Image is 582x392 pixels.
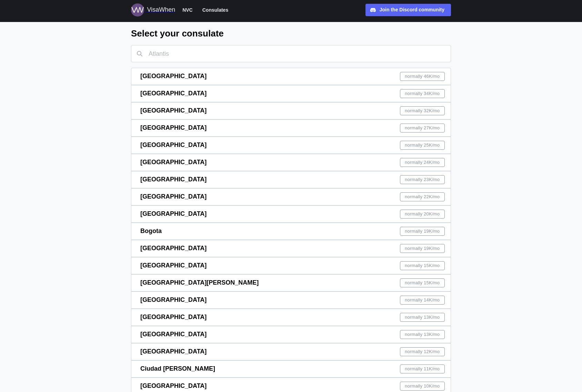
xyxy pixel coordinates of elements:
span: normally 23K /mo [405,176,440,184]
div: VisaWhen [147,5,175,15]
span: [GEOGRAPHIC_DATA] [140,296,207,303]
span: normally 20K /mo [405,210,440,218]
a: [GEOGRAPHIC_DATA]normally 27K/mo [131,119,451,137]
span: normally 13K /mo [405,313,440,321]
span: Bogota [140,227,162,234]
span: [GEOGRAPHIC_DATA] [140,73,207,80]
a: [GEOGRAPHIC_DATA]normally 34K/mo [131,85,451,102]
span: normally 19K /mo [405,227,440,235]
a: [GEOGRAPHIC_DATA]normally 13K/mo [131,309,451,326]
a: [GEOGRAPHIC_DATA]normally 12K/mo [131,343,451,360]
span: normally 11K /mo [405,365,440,373]
span: [GEOGRAPHIC_DATA] [140,245,207,252]
a: [GEOGRAPHIC_DATA]normally 20K/mo [131,205,451,223]
a: [GEOGRAPHIC_DATA]normally 14K/mo [131,292,451,309]
a: [GEOGRAPHIC_DATA]normally 15K/mo [131,257,451,274]
span: normally 13K /mo [405,330,440,339]
a: [GEOGRAPHIC_DATA]normally 22K/mo [131,188,451,205]
a: Logo for VisaWhen VisaWhen [131,3,175,17]
span: normally 15K /mo [405,262,440,270]
span: [GEOGRAPHIC_DATA] [140,176,207,183]
button: Consulates [199,6,231,14]
span: [GEOGRAPHIC_DATA] [140,331,207,338]
span: normally 24K /mo [405,158,440,167]
input: Atlantis [131,45,451,62]
div: Join the Discord community [380,6,444,14]
span: normally 34K /mo [405,89,440,98]
span: normally 14K /mo [405,296,440,304]
a: [GEOGRAPHIC_DATA][PERSON_NAME]normally 15K/mo [131,274,451,292]
span: [GEOGRAPHIC_DATA] [140,210,207,217]
span: [GEOGRAPHIC_DATA] [140,314,207,320]
button: NVC [179,6,196,14]
span: Consulates [202,6,228,14]
span: Ciudad [PERSON_NAME] [140,365,215,372]
span: [GEOGRAPHIC_DATA] [140,193,207,200]
span: normally 22K /mo [405,193,440,201]
a: [GEOGRAPHIC_DATA]normally 24K/mo [131,154,451,171]
span: [GEOGRAPHIC_DATA] [140,90,207,97]
span: normally 12K /mo [405,348,440,356]
a: Ciudad [PERSON_NAME]normally 11K/mo [131,360,451,378]
span: [GEOGRAPHIC_DATA] [140,107,207,114]
span: NVC [182,6,193,14]
span: [GEOGRAPHIC_DATA] [140,262,207,269]
a: [GEOGRAPHIC_DATA]normally 19K/mo [131,240,451,257]
a: [GEOGRAPHIC_DATA]normally 13K/mo [131,326,451,343]
span: normally 46K /mo [405,72,440,81]
span: normally 10K /mo [405,382,440,390]
a: [GEOGRAPHIC_DATA]normally 25K/mo [131,137,451,154]
span: normally 27K /mo [405,124,440,132]
span: [GEOGRAPHIC_DATA] [140,382,207,389]
span: normally 25K /mo [405,141,440,149]
a: [GEOGRAPHIC_DATA]normally 23K/mo [131,171,451,188]
h2: Select your consulate [131,28,451,40]
a: Join the Discord community [365,4,451,16]
span: [GEOGRAPHIC_DATA] [140,124,207,131]
a: Bogotanormally 19K/mo [131,223,451,240]
span: normally 19K /mo [405,244,440,253]
a: [GEOGRAPHIC_DATA]normally 32K/mo [131,102,451,119]
span: [GEOGRAPHIC_DATA] [140,159,207,166]
a: [GEOGRAPHIC_DATA]normally 46K/mo [131,68,451,85]
span: normally 32K /mo [405,107,440,115]
img: Logo for VisaWhen [131,3,144,17]
span: [GEOGRAPHIC_DATA] [140,348,207,355]
span: [GEOGRAPHIC_DATA] [140,141,207,148]
span: normally 15K /mo [405,279,440,287]
span: [GEOGRAPHIC_DATA][PERSON_NAME] [140,279,259,286]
